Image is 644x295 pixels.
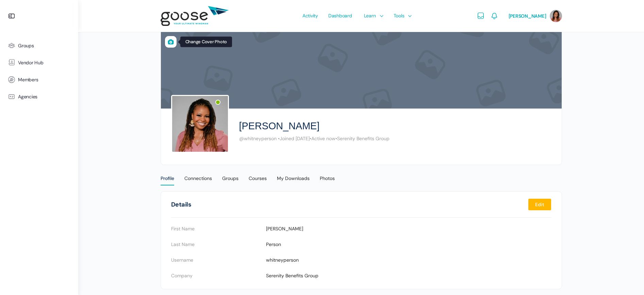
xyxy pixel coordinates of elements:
span: • [278,135,280,142]
a: Profile [161,167,174,184]
a: Vendor Hub [3,54,75,71]
div: Joined [DATE] Active now Serenity Benefits Group [239,135,551,142]
h1: Details [171,199,192,210]
div: Groups [222,175,238,185]
p: Serenity Benefits Group [266,272,551,280]
div: Courses [249,175,267,185]
div: Profile [161,175,174,185]
td: Username [171,256,266,272]
div: My Downloads [277,175,310,185]
h2: [PERSON_NAME] [239,119,320,133]
span: Groups [18,43,34,49]
nav: Primary menu [161,167,562,184]
div: Photos [320,175,335,185]
span: Vendor Hub [18,60,44,66]
span: • [335,135,337,142]
a: Members [3,71,75,88]
img: Profile photo of Whitney Person [171,95,229,153]
span: Members [18,77,38,83]
span: [PERSON_NAME] [509,13,546,19]
td: Company [171,272,266,287]
iframe: Chat Widget [610,262,644,295]
span: Agencies [18,94,37,100]
p: whitneyperson [266,256,551,264]
span: @whitneyperson [239,135,277,142]
a: Groups [3,37,75,54]
p: Person [266,240,551,248]
td: Last Name [171,240,266,256]
a: Connections [184,167,212,184]
a: My Downloads [277,167,310,184]
p: [PERSON_NAME] [266,225,551,233]
a: Courses [249,167,267,184]
a: Agencies [3,88,75,105]
td: First Name [171,225,266,240]
a: Edit [528,198,551,211]
span: • [310,135,311,142]
a: Photos [320,167,335,184]
div: Connections [184,175,212,185]
a: Groups [222,167,238,184]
